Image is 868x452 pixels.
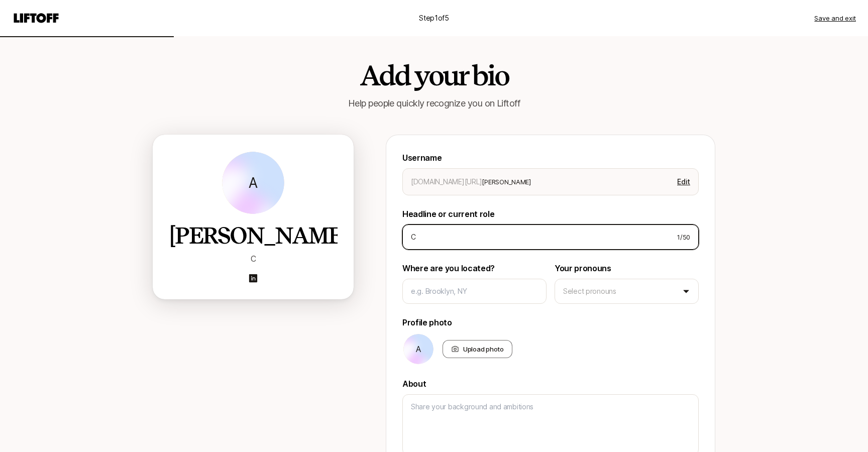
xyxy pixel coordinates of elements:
[411,231,669,243] input: e.g. Head of Marketing at Liftoff
[419,12,449,24] p: Step 1 of 5
[248,273,258,283] img: linkedin-logo
[402,207,699,220] p: Headline or current role
[249,177,257,189] p: A
[251,252,256,265] p: C
[402,377,699,390] p: About
[402,262,547,275] p: Where are you located?
[443,340,512,358] div: Upload photo
[402,316,699,329] p: Profile photo
[411,176,482,188] div: [DOMAIN_NAME][URL]
[402,151,699,164] p: Username
[411,285,538,297] input: e.g. Brooklyn, NY
[555,262,699,275] p: Your pronouns
[814,13,856,23] button: Save and exit
[416,343,421,355] p: A
[153,60,715,90] h2: Add your bio
[677,232,690,242] span: 1 / 50
[153,96,715,110] p: Help people quickly recognize you on Liftoff
[169,223,338,248] h2: Alex Pavlou
[673,175,694,189] button: Edit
